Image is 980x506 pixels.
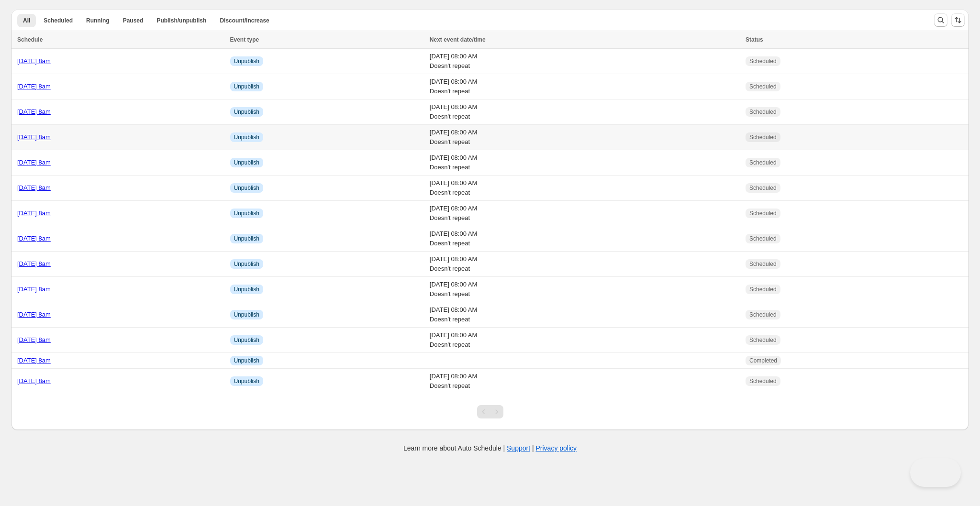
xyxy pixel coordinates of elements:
[749,159,777,166] span: Scheduled
[234,184,259,192] span: Unpublish
[427,176,743,201] td: [DATE] 08:00 AM Doesn't repeat
[749,209,777,217] span: Scheduled
[427,302,743,328] td: [DATE] 08:00 AM Doesn't repeat
[17,184,51,191] a: [DATE] 8am
[749,83,777,90] span: Scheduled
[86,17,110,24] span: Running
[17,133,51,141] a: [DATE] 8am
[427,328,743,353] td: [DATE] 08:00 AM Doesn't repeat
[910,458,961,487] iframe: Toggle Customer Support
[427,226,743,252] td: [DATE] 08:00 AM Doesn't repeat
[749,184,777,192] span: Scheduled
[427,49,743,74] td: [DATE] 08:00 AM Doesn't repeat
[17,336,51,343] a: [DATE] 8am
[17,286,51,293] a: [DATE] 8am
[477,405,503,418] nav: Pagination
[427,74,743,99] td: [DATE] 08:00 AM Doesn't repeat
[749,235,777,242] span: Scheduled
[234,311,259,319] span: Unpublish
[234,260,259,268] span: Unpublish
[234,209,259,217] span: Unpublish
[234,357,259,364] span: Unpublish
[749,336,777,344] span: Scheduled
[234,57,259,65] span: Unpublish
[17,108,51,115] a: [DATE] 8am
[234,133,259,141] span: Unpublish
[156,17,206,24] span: Publish/unpublish
[17,36,43,43] span: Schedule
[749,108,777,116] span: Scheduled
[230,36,259,43] span: Event type
[746,36,763,43] span: Status
[17,159,51,166] a: [DATE] 8am
[234,159,259,166] span: Unpublish
[934,13,947,27] button: Search and filter results
[17,260,51,267] a: [DATE] 8am
[44,17,73,24] span: Scheduled
[749,357,777,364] span: Completed
[220,17,269,24] span: Discount/increase
[234,336,259,344] span: Unpublish
[749,286,777,293] span: Scheduled
[17,57,51,65] a: [DATE] 8am
[749,57,777,65] span: Scheduled
[749,260,777,268] span: Scheduled
[17,377,51,385] a: [DATE] 8am
[427,277,743,302] td: [DATE] 08:00 AM Doesn't repeat
[17,83,51,90] a: [DATE] 8am
[749,377,777,385] span: Scheduled
[234,286,259,293] span: Unpublish
[430,36,486,43] span: Next event date/time
[749,133,777,141] span: Scheduled
[234,235,259,242] span: Unpublish
[427,150,743,176] td: [DATE] 08:00 AM Doesn't repeat
[427,125,743,150] td: [DATE] 08:00 AM Doesn't repeat
[951,13,965,27] button: Sort the results
[234,108,259,116] span: Unpublish
[403,443,577,453] p: Learn more about Auto Schedule | |
[427,252,743,277] td: [DATE] 08:00 AM Doesn't repeat
[23,17,30,24] span: All
[17,209,51,217] a: [DATE] 8am
[17,235,51,242] a: [DATE] 8am
[17,357,51,364] a: [DATE] 8am
[536,444,577,452] a: Privacy policy
[234,83,259,90] span: Unpublish
[234,377,259,385] span: Unpublish
[427,201,743,226] td: [DATE] 08:00 AM Doesn't repeat
[749,311,777,319] span: Scheduled
[17,311,51,318] a: [DATE] 8am
[507,444,530,452] a: Support
[123,17,144,24] span: Paused
[427,99,743,125] td: [DATE] 08:00 AM Doesn't repeat
[427,369,743,394] td: [DATE] 08:00 AM Doesn't repeat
